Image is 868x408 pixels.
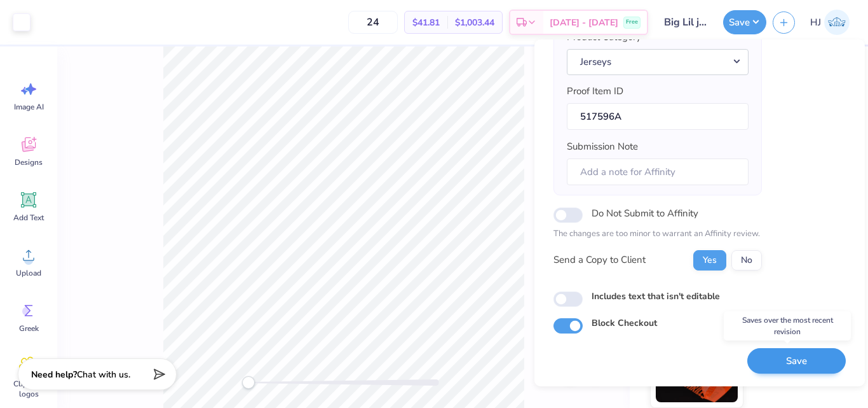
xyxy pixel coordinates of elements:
[723,10,766,34] button: Save
[567,49,749,75] button: Jerseys
[731,250,762,271] button: No
[15,157,43,167] span: Designs
[824,10,850,35] img: Hughe Josh Cabanete
[412,16,440,29] span: $41.81
[13,213,44,223] span: Add Text
[553,228,762,241] p: The changes are too minor to warrant an Affinity review.
[693,250,726,271] button: Yes
[626,18,638,27] span: Free
[592,316,657,330] label: Block Checkout
[747,348,846,374] button: Save
[592,205,698,222] label: Do Not Submit to Affinity
[592,290,720,303] label: Includes text that isn't editable
[550,16,618,29] span: [DATE] - [DATE]
[19,323,39,334] span: Greek
[654,10,717,35] input: Untitled Design
[553,253,646,267] div: Send a Copy to Client
[8,379,50,399] span: Clipart & logos
[14,102,44,112] span: Image AI
[242,376,255,389] div: Accessibility label
[16,268,41,278] span: Upload
[804,10,855,35] a: HJ
[567,139,638,154] label: Submission Note
[567,158,749,186] input: Add a note for Affinity
[455,16,494,29] span: $1,003.44
[31,369,77,381] strong: Need help?
[810,15,821,30] span: HJ
[77,369,130,381] span: Chat with us.
[724,311,851,341] div: Saves over the most recent revision
[348,11,398,34] input: – –
[567,84,623,99] label: Proof Item ID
